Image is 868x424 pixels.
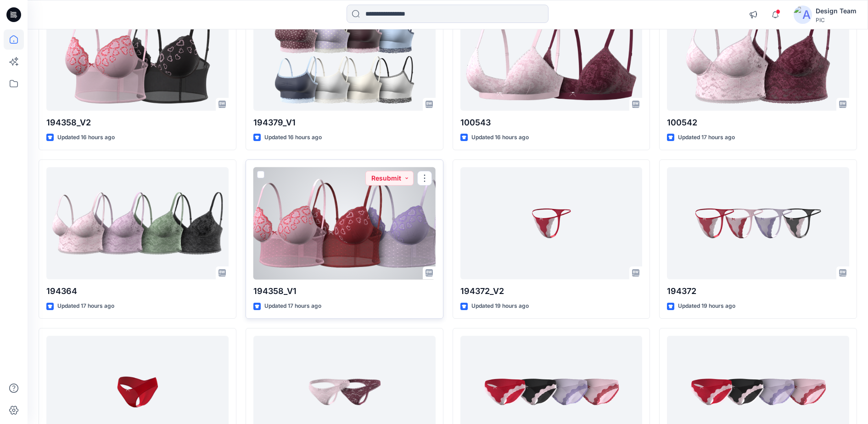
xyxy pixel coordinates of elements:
[57,133,115,142] p: Updated 16 hours ago
[794,6,812,24] img: avatar
[264,133,322,142] p: Updated 16 hours ago
[471,301,529,311] p: Updated 19 hours ago
[816,17,857,23] div: PIC
[678,133,735,142] p: Updated 17 hours ago
[667,285,849,298] p: 194372
[264,301,321,311] p: Updated 17 hours ago
[460,167,643,280] a: 194372_V2
[57,301,114,311] p: Updated 17 hours ago
[678,301,735,311] p: Updated 19 hours ago
[471,133,529,142] p: Updated 16 hours ago
[460,116,643,129] p: 100543
[667,116,849,129] p: 100542
[46,285,229,298] p: 194364
[253,116,436,129] p: 194379_V1
[816,6,857,17] div: Design Team
[46,167,229,280] a: 194364
[460,285,643,298] p: 194372_V2
[253,285,436,298] p: 194358_V1
[667,167,849,280] a: 194372
[253,167,436,280] a: 194358_V1
[46,116,229,129] p: 194358_V2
